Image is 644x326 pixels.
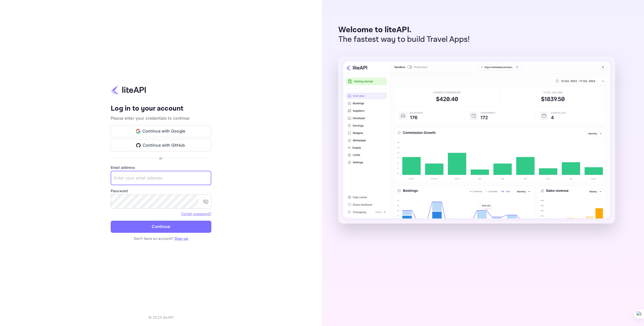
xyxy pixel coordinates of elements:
button: Continue [111,221,211,233]
img: liteapi [111,85,146,95]
p: The fastest way to build Travel Apps! [338,35,470,44]
p: or [159,155,163,161]
a: Sign up [175,236,188,241]
a: Forget password? [181,212,211,216]
input: Enter your email address [111,171,211,185]
h4: Log in to your account [111,104,211,113]
button: Continue with Google [111,125,211,137]
button: toggle password visibility [201,197,211,207]
p: Don't have an account? [111,236,211,241]
p: Please enter your credentials to continue [111,115,211,121]
button: Continue with GitHub [111,139,211,151]
label: Password [111,188,211,193]
img: liteAPI Dashboard Preview [338,57,615,223]
p: Welcome to liteAPI. [338,25,470,35]
p: © 2025 liteAPI [148,315,174,320]
label: Email address [111,165,211,170]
